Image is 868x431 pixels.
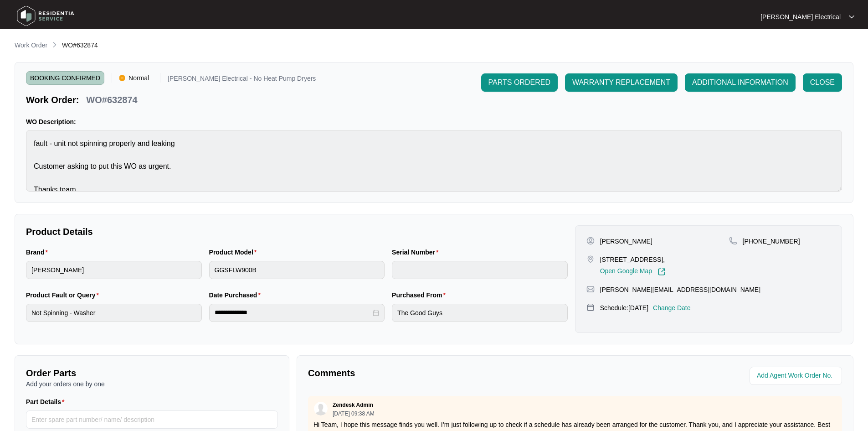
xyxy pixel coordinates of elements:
p: Work Order: [26,93,79,106]
img: map-pin [729,237,737,245]
img: chevron-right [51,41,58,48]
p: [PERSON_NAME] Electrical - No Heat Pump Dryers [168,75,316,85]
img: user-pin [586,237,595,245]
img: dropdown arrow [849,15,854,19]
p: [STREET_ADDRESS], [600,255,666,264]
label: Serial Number [392,248,442,257]
input: Serial Number [392,261,568,279]
a: Work Order [13,41,49,51]
label: Brand [26,248,51,257]
button: WARRANTY REPLACEMENT [565,73,678,92]
img: residentia service logo [14,2,77,30]
img: Link-External [657,268,666,276]
img: Vercel Logo [119,75,125,81]
span: CLOSE [810,77,835,88]
label: Part Details [26,397,68,406]
p: Order Parts [26,367,278,379]
label: Date Purchased [209,291,264,300]
button: CLOSE [803,73,842,92]
span: PARTS ORDERED [488,77,550,88]
input: Product Model [209,261,385,279]
p: WO#632874 [86,93,137,106]
p: [PERSON_NAME] Electrical [760,12,841,21]
p: Schedule: [DATE] [600,303,648,312]
input: Product Fault or Query [26,304,202,322]
label: Purchased From [392,291,449,300]
input: Part Details [26,410,278,429]
p: Change Date [653,303,691,312]
p: Work Order [15,41,47,50]
img: map-pin [586,285,595,293]
p: [DATE] 09:38 AM [333,411,375,416]
p: Zendesk Admin [333,401,373,409]
p: Add your orders one by one [26,379,278,389]
span: WARRANTY REPLACEMENT [572,77,670,88]
button: PARTS ORDERED [481,73,558,92]
input: Brand [26,261,202,279]
input: Purchased From [392,304,568,322]
p: [PERSON_NAME] [600,237,652,246]
label: Product Fault or Query [26,291,103,300]
span: Normal [125,71,153,85]
input: Add Agent Work Order No. [757,370,837,381]
p: [PHONE_NUMBER] [743,237,800,246]
p: [PERSON_NAME][EMAIL_ADDRESS][DOMAIN_NAME] [600,285,760,294]
img: map-pin [586,255,595,263]
button: ADDITIONAL INFORMATION [685,73,796,92]
span: BOOKING CONFIRMED [26,71,104,85]
p: Product Details [26,225,568,238]
input: Date Purchased [215,308,371,317]
textarea: fault - unit not spinning properly and leaking Customer asking to put this WO as urgent. Thanks team [26,130,842,192]
span: ADDITIONAL INFORMATION [692,77,788,88]
img: user.svg [314,402,328,415]
p: Comments [308,367,569,379]
img: map-pin [586,303,595,312]
label: Product Model [209,248,261,257]
a: Open Google Map [600,268,666,276]
span: WO#632874 [62,42,98,49]
p: WO Description: [26,117,842,126]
